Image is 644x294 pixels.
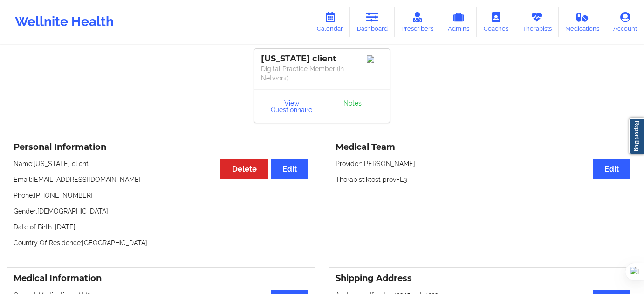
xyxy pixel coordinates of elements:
p: Country Of Residence: [GEOGRAPHIC_DATA] [14,238,308,247]
p: Date of Birth: [DATE] [14,222,308,232]
h3: Shipping Address [336,273,630,284]
a: Calendar [310,7,350,37]
a: Account [606,7,644,37]
a: Prescribers [395,7,441,37]
h3: Medical Team [336,142,630,153]
a: Admins [440,7,477,37]
p: Email: [EMAIL_ADDRESS][DOMAIN_NAME] [14,175,308,184]
a: Notes [322,95,384,118]
img: Image%2Fplaceholer-image.png [367,55,383,63]
button: Edit [271,159,308,179]
p: Name: [US_STATE] client [14,159,308,168]
a: Medications [559,7,607,37]
p: Digital Practice Member (In-Network) [261,64,383,83]
button: View Questionnaire [261,95,322,118]
a: Dashboard [350,7,395,37]
h3: Medical Information [14,273,308,284]
a: Therapists [515,7,559,37]
div: [US_STATE] client [261,53,383,64]
p: Gender: [DEMOGRAPHIC_DATA] [14,207,308,216]
button: Delete [220,159,268,179]
p: Provider: [PERSON_NAME] [336,159,630,168]
h3: Personal Information [14,142,308,153]
button: Edit [593,159,630,179]
a: Report Bug [629,118,644,154]
p: Phone: [PHONE_NUMBER] [14,191,308,200]
a: Coaches [477,7,515,37]
p: Therapist: ktest provFL3 [336,175,630,184]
